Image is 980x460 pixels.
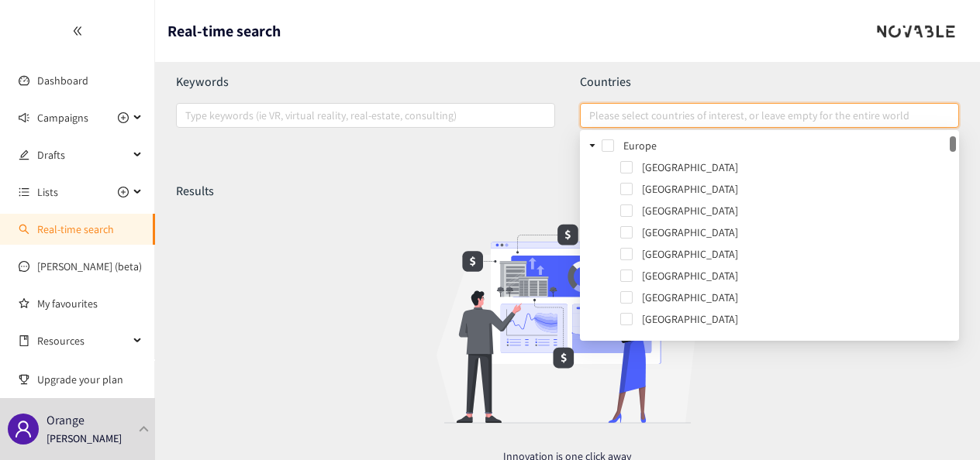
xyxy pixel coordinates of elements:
span: Resources [37,325,129,356]
span: [GEOGRAPHIC_DATA] [642,160,738,174]
span: caret-down [588,142,596,149]
span: [GEOGRAPHIC_DATA] [642,334,738,348]
span: [GEOGRAPHIC_DATA] [642,247,738,261]
span: sound [19,112,29,123]
a: My favourites [37,288,143,319]
span: Åland Islands [639,158,956,177]
span: plus-circle [118,187,129,197]
span: Campaigns [37,102,88,133]
p: Orange [47,410,85,430]
span: [GEOGRAPHIC_DATA] [642,312,738,326]
input: Type keywords (ie VR, virtual reality, real-estate, consulting) [185,106,188,125]
span: Europe [623,139,657,153]
span: [GEOGRAPHIC_DATA] [642,269,738,283]
iframe: Chat Widget [727,293,980,460]
span: edit [19,149,29,160]
span: double-left [72,26,83,36]
span: [GEOGRAPHIC_DATA] [642,204,738,218]
p: Keywords [176,74,555,91]
span: Belarus [639,310,956,328]
span: Europe [620,136,956,155]
span: Upgrade your plan [37,364,143,395]
a: [PERSON_NAME] (beta) [37,259,142,273]
p: Countries [580,74,959,91]
a: Dashboard [37,74,88,88]
span: user [14,420,33,438]
input: Please select countries of interest, or leave empty for the entire world [589,106,592,125]
span: [GEOGRAPHIC_DATA] [642,182,738,196]
span: Belgium [639,245,956,263]
span: trophy [19,374,29,385]
div: Widget de chat [727,293,980,460]
span: Drafts [37,139,129,170]
p: [PERSON_NAME] [47,430,122,447]
span: plus-circle [118,112,129,123]
span: unordered-list [19,187,29,197]
p: Results [176,183,214,200]
span: book [19,335,29,346]
span: Austria [639,223,956,242]
span: [GEOGRAPHIC_DATA] [642,225,738,239]
span: Lists [37,177,58,208]
a: Real-time search [37,222,114,236]
span: Andorra [639,201,956,220]
span: Bosnia and Herzegovina [639,288,956,307]
span: [GEOGRAPHIC_DATA] [642,290,738,304]
span: Bulgaria [639,266,956,285]
span: Albania [639,180,956,198]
